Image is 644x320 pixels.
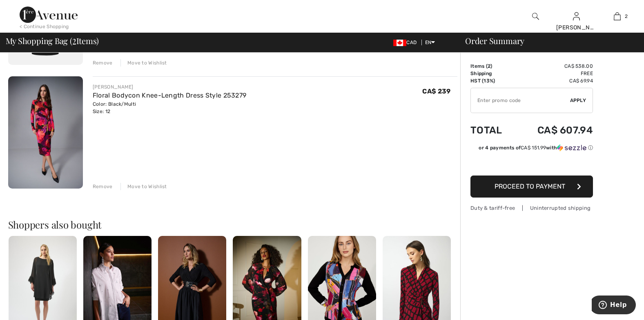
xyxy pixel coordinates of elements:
div: [PERSON_NAME] [556,23,596,32]
td: CA$ 69.94 [515,77,593,84]
div: [PERSON_NAME] [93,83,247,91]
div: Move to Wishlist [120,183,167,190]
a: Floral Bodycon Knee-Length Dress Style 253279 [93,91,247,99]
button: Proceed to Payment [470,176,593,198]
div: or 4 payments of with [479,144,593,151]
span: Apply [570,97,586,104]
iframe: PayPal-paypal [470,154,593,173]
a: Sign In [573,12,580,20]
div: Order Summary [455,37,639,45]
img: Floral Bodycon Knee-Length Dress Style 253279 [8,76,83,189]
div: Duty & tariff-free | Uninterrupted shipping [470,204,593,212]
span: My Shopping Bag ( Items) [6,37,99,45]
img: Canadian Dollar [393,40,406,46]
span: 2 [488,63,490,69]
td: Items ( ) [470,62,515,70]
td: CA$ 538.00 [515,62,593,70]
img: My Info [573,11,580,21]
img: My Bag [614,11,621,21]
span: EN [425,40,435,45]
img: 1ère Avenue [20,7,78,23]
span: Proceed to Payment [495,182,565,190]
td: Total [470,116,515,144]
span: CAD [393,40,420,45]
div: Remove [93,183,113,190]
div: Move to Wishlist [120,59,167,67]
td: Shipping [470,70,515,77]
div: Color: Black/Multi Size: 12 [93,100,247,115]
img: search the website [532,11,539,21]
div: < Continue Shopping [20,23,69,30]
td: HST (13%) [470,77,515,84]
h2: Shoppers also bought [8,220,457,229]
div: Remove [93,59,113,67]
span: CA$ 151.99 [521,145,546,151]
td: Free [515,70,593,77]
span: 2 [72,35,76,45]
a: 2 [597,11,637,21]
iframe: Opens a widget where you can find more information [592,296,636,316]
td: CA$ 607.94 [515,116,593,144]
span: CA$ 239 [422,87,450,95]
img: Sezzle [557,144,586,151]
div: or 4 payments ofCA$ 151.99withSezzle Click to learn more about Sezzle [470,144,593,154]
input: Promo code [471,88,570,113]
span: 2 [625,13,628,20]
